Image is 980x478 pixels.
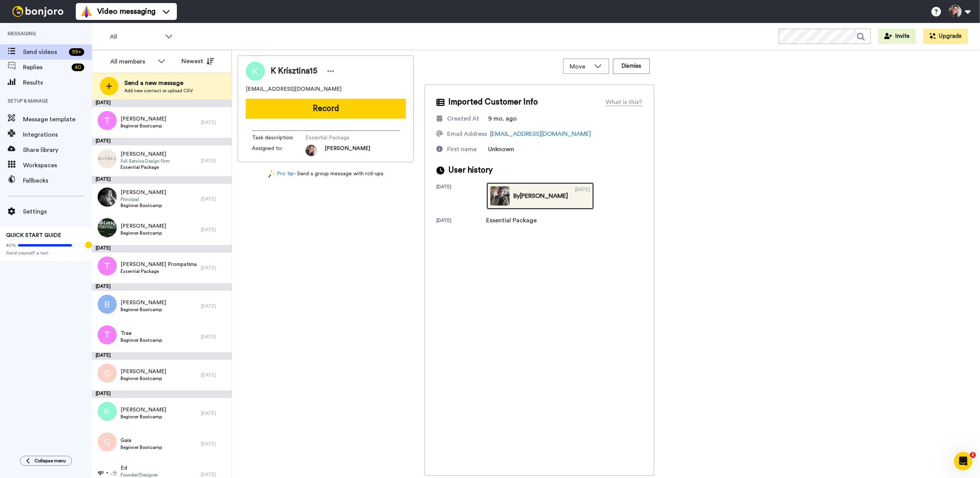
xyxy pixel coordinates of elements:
div: All members [110,57,154,66]
a: [EMAIL_ADDRESS][DOMAIN_NAME] [490,131,591,137]
div: By [PERSON_NAME] [513,191,568,201]
span: Beginner Bootcamp [121,414,166,420]
div: [DATE] [92,352,232,360]
div: [DATE] [201,265,228,271]
span: Results [23,78,92,87]
span: Imported Customer Info [448,96,538,108]
span: All [110,32,161,41]
div: [DATE] [201,196,228,202]
span: Move [570,62,590,71]
span: Settings [23,207,92,216]
span: 80% [6,242,16,248]
button: Invite [878,29,916,44]
div: [DATE] [201,303,228,309]
div: [DATE] [436,184,486,210]
span: Beginner Bootcamp [121,202,166,209]
img: Profile Image [246,62,265,81]
img: bj-logo-header-white.svg [9,6,67,17]
span: K Krisztina15 [271,65,317,77]
span: Send a new message [124,78,193,88]
span: Collapse menu [34,458,66,464]
div: [DATE] [92,245,232,253]
span: [PERSON_NAME] [325,145,370,156]
span: [PERSON_NAME] [121,115,166,123]
img: k.png [98,402,117,421]
span: Beginner Bootcamp [121,444,162,450]
img: 71696d25-28dd-455d-a865-2e70ce26df81-1652917405.jpg [305,145,317,156]
div: [DATE] [201,372,228,378]
img: 9af994f0-e3eb-4b4d-9104-54fe5e763751.png [98,149,117,168]
img: t.png [98,256,117,276]
span: Video messaging [97,6,155,17]
span: [PERSON_NAME] [121,189,166,196]
div: [DATE] [201,158,228,164]
span: Send videos [23,47,66,57]
span: [PERSON_NAME] [121,150,170,158]
img: vm-color.svg [80,5,93,18]
span: Beginner Bootcamp [121,230,166,236]
span: Share library [23,145,92,155]
span: [EMAIL_ADDRESS][DOMAIN_NAME] [246,85,341,93]
span: Beginner Bootcamp [121,123,166,129]
span: Assigned to: [252,145,305,156]
span: 9 mo. ago [488,116,517,122]
div: What is this? [606,98,642,107]
span: Principal [121,196,166,202]
span: Integrations [23,130,92,139]
span: Beginner Bootcamp [121,337,162,343]
div: Essential Package [486,216,537,225]
span: Replies [23,63,69,72]
div: 40 [72,64,84,71]
span: [PERSON_NAME] [121,299,166,307]
img: magic-wand.svg [268,170,275,178]
div: [DATE] [92,138,232,145]
span: Add new contact or upload CSV [124,88,193,94]
button: Collapse menu [20,456,72,466]
span: Full Service Design Firm [121,158,170,164]
span: Founder/Designer [121,472,162,478]
div: [DATE] [201,227,228,233]
span: Unknown [488,146,514,152]
span: Beginner Bootcamp [121,307,166,313]
span: [PERSON_NAME] Prompatima [121,261,197,268]
div: [DATE] [575,186,590,206]
img: g.png [98,432,117,452]
img: t.png [98,111,117,130]
img: g.png [98,364,117,383]
span: Essential Package [305,134,378,142]
div: [DATE] [201,334,228,340]
button: Dismiss [613,59,650,74]
span: Ed [121,464,162,472]
img: t.png [98,325,117,344]
button: Newest [176,54,220,69]
div: [DATE] [92,283,232,291]
span: Essential Package [121,268,197,274]
a: By[PERSON_NAME][DATE] [486,182,594,210]
iframe: Intercom live chat [954,452,972,470]
span: 2 [970,452,976,458]
div: [DATE] [201,471,228,478]
span: Workspaces [23,161,92,170]
img: 79243ab2-8a13-414f-b39f-f7b6d359ed1b-thumb.jpg [490,186,510,206]
span: Trae [121,330,162,337]
span: QUICK START GUIDE [6,233,61,238]
div: [DATE] [201,119,228,126]
span: Send yourself a test [6,250,86,256]
div: [DATE] [92,100,232,107]
div: Email Address [447,129,487,139]
div: - Send a group message with roll-ups [238,170,414,178]
button: Upgrade [923,29,968,44]
span: Beginner Bootcamp [121,375,166,382]
span: Gaia [121,437,162,444]
span: Fallbacks [23,176,92,185]
div: Created At [447,114,479,123]
div: 99 + [69,48,84,56]
img: 04127fff-9fbb-4f1e-927c-c7fc9bb5170d.jpg [98,188,117,207]
div: [DATE] [201,441,228,447]
div: First name [447,145,477,154]
div: [DATE] [201,410,228,416]
span: [PERSON_NAME] [121,222,166,230]
span: Essential Package [121,164,170,170]
span: [PERSON_NAME] [121,368,166,375]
